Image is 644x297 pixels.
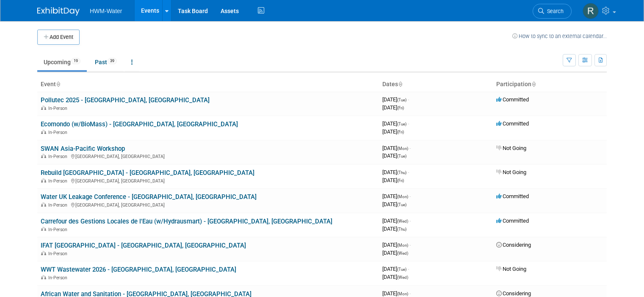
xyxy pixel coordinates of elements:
span: [DATE] [382,145,411,151]
span: In-Person [48,202,70,208]
a: Ecomondo (w/BioMass) - [GEOGRAPHIC_DATA], [GEOGRAPHIC_DATA] [41,120,238,128]
img: Rhys Salkeld [583,3,599,19]
span: [DATE] [382,290,411,297]
span: 19 [71,58,80,64]
span: Committed [496,96,529,103]
img: In-Person Event [41,251,46,255]
span: - [409,290,411,297]
img: In-Person Event [41,178,46,183]
div: [GEOGRAPHIC_DATA], [GEOGRAPHIC_DATA] [41,201,376,208]
span: (Mon) [397,146,408,151]
span: (Wed) [397,275,408,280]
span: In-Person [48,154,70,159]
a: Sort by Participation Type [531,81,536,87]
span: Committed [496,120,529,127]
span: - [408,96,409,103]
a: How to sync to an external calendar... [512,33,607,39]
span: Committed [496,218,529,224]
img: In-Person Event [41,275,46,279]
span: (Wed) [397,219,408,223]
span: - [409,242,411,248]
span: [DATE] [382,193,411,199]
span: [DATE] [382,177,404,183]
a: Past39 [88,54,123,70]
span: (Mon) [397,243,408,248]
span: - [408,266,409,272]
img: ExhibitDay [37,7,80,16]
img: In-Person Event [41,154,46,158]
span: HWM-Water [90,8,122,14]
span: Considering [496,290,531,297]
div: [GEOGRAPHIC_DATA], [GEOGRAPHIC_DATA] [41,177,376,184]
span: (Thu) [397,170,406,175]
a: Pollutec 2025 - [GEOGRAPHIC_DATA], [GEOGRAPHIC_DATA] [41,96,210,104]
span: (Fri) [397,106,404,110]
th: Event [37,77,379,92]
a: Upcoming19 [37,54,87,70]
span: [DATE] [382,201,406,207]
span: (Tue) [397,154,406,158]
span: In-Person [48,178,70,184]
span: [DATE] [382,128,404,135]
span: 39 [108,58,117,64]
a: WWT Wastewater 2026 - [GEOGRAPHIC_DATA], [GEOGRAPHIC_DATA] [41,266,236,273]
span: [DATE] [382,104,404,111]
span: (Fri) [397,178,404,183]
span: [DATE] [382,242,411,248]
a: IFAT [GEOGRAPHIC_DATA] - [GEOGRAPHIC_DATA], [GEOGRAPHIC_DATA] [41,242,246,249]
span: [DATE] [382,120,409,127]
a: Rebuild [GEOGRAPHIC_DATA] - [GEOGRAPHIC_DATA], [GEOGRAPHIC_DATA] [41,169,254,177]
span: - [408,120,409,127]
span: - [409,145,411,151]
span: [DATE] [382,226,406,232]
span: [DATE] [382,218,411,224]
span: [DATE] [382,153,406,159]
a: Sort by Event Name [56,81,60,87]
span: - [408,169,409,175]
a: Sort by Start Date [398,81,402,87]
span: (Tue) [397,267,406,272]
span: - [409,218,411,224]
span: Considering [496,242,531,248]
span: (Tue) [397,98,406,102]
span: Not Going [496,169,526,175]
span: In-Person [48,251,70,256]
span: (Tue) [397,122,406,126]
span: [DATE] [382,250,408,256]
span: Not Going [496,145,526,151]
span: - [409,193,411,199]
a: Search [533,4,572,19]
img: In-Person Event [41,130,46,134]
span: (Mon) [397,194,408,199]
span: [DATE] [382,274,408,280]
img: In-Person Event [41,227,46,231]
span: (Tue) [397,202,406,207]
span: Not Going [496,266,526,272]
span: (Mon) [397,292,408,296]
a: Carrefour des Gestions Locales de l'Eau (w/Hydrausmart) - [GEOGRAPHIC_DATA], [GEOGRAPHIC_DATA] [41,218,332,225]
button: Add Event [37,30,80,45]
div: [GEOGRAPHIC_DATA], [GEOGRAPHIC_DATA] [41,153,376,159]
span: (Thu) [397,227,406,232]
span: [DATE] [382,169,409,175]
span: In-Person [48,106,70,111]
span: In-Person [48,130,70,135]
th: Participation [493,77,607,92]
span: (Wed) [397,251,408,256]
span: Search [544,8,564,14]
span: [DATE] [382,266,409,272]
img: In-Person Event [41,106,46,110]
a: SWAN Asia-Pacific Workshop [41,145,125,153]
img: In-Person Event [41,202,46,207]
span: In-Person [48,275,70,281]
a: Water UK Leakage Conference - [GEOGRAPHIC_DATA], [GEOGRAPHIC_DATA] [41,193,257,201]
th: Dates [379,77,493,92]
span: In-Person [48,227,70,232]
span: Committed [496,193,529,199]
span: [DATE] [382,96,409,103]
span: (Fri) [397,130,404,134]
